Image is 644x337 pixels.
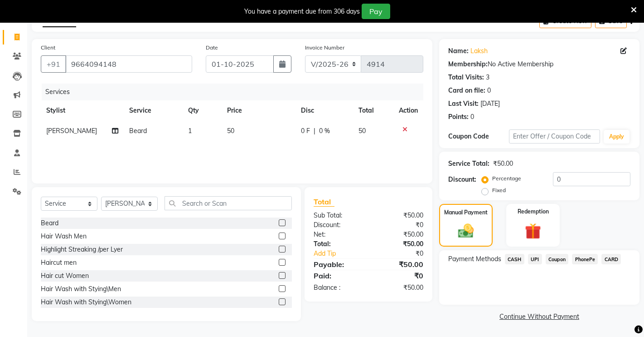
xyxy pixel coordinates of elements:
div: ₹50.00 [493,159,513,168]
input: Search or Scan [165,196,292,210]
th: Price [222,100,295,121]
div: Total: [307,239,368,249]
div: Payable: [307,259,368,270]
div: ₹50.00 [368,211,430,220]
div: 0 [487,86,491,95]
a: Laksh [470,46,488,56]
input: Search by Name/Mobile/Email/Code [65,55,192,73]
div: ₹50.00 [368,230,430,239]
div: Balance : [307,283,368,292]
div: Coupon Code [448,132,509,141]
label: Redemption [518,208,549,216]
button: Pay [362,4,390,19]
label: Fixed [492,186,506,194]
div: ₹50.00 [368,283,430,292]
label: Client [41,44,55,52]
span: PhonePe [572,254,598,264]
div: Last Visit: [448,99,479,109]
img: _cash.svg [453,222,479,240]
span: 50 [227,127,234,135]
button: +91 [41,55,66,73]
span: 0 % [319,126,330,136]
label: Date [206,44,218,52]
div: Total Visits: [448,73,484,82]
div: No Active Membership [448,59,630,69]
span: 1 [188,127,192,135]
div: Haircut men [41,258,77,268]
div: ₹50.00 [368,259,430,270]
div: ₹0 [368,220,430,230]
th: Qty [183,100,222,121]
input: Enter Offer / Coupon Code [509,129,600,144]
div: Discount: [448,175,476,184]
div: Name: [448,46,469,56]
a: Add Tip [307,249,378,258]
div: Points: [448,112,469,122]
span: CARD [601,254,621,264]
div: 0 [470,112,474,122]
div: Net: [307,230,368,239]
div: You have a payment due from 306 days [244,7,360,16]
th: Disc [295,100,353,121]
div: Membership: [448,59,488,69]
div: Hair Wash with Stying\Women [41,297,131,307]
label: Percentage [492,174,521,183]
span: Payment Methods [448,254,501,264]
span: UPI [528,254,542,264]
span: Coupon [546,254,569,264]
span: 0 F [301,126,310,136]
div: Hair cut Women [41,271,89,281]
span: CASH [505,254,524,264]
div: ₹0 [368,270,430,281]
a: Continue Without Payment [441,312,638,322]
div: ₹50.00 [368,239,430,249]
span: 50 [358,127,366,135]
label: Manual Payment [444,208,488,217]
div: Card on file: [448,86,485,95]
div: 3 [486,73,489,82]
div: Services [42,84,430,100]
span: [PERSON_NAME] [46,127,97,135]
span: Beard [129,127,147,135]
div: Beard [41,218,58,228]
th: Total [353,100,393,121]
th: Service [124,100,183,121]
div: Service Total: [448,159,489,168]
span: | [314,126,315,136]
div: ₹0 [379,249,430,258]
div: Discount: [307,220,368,230]
div: Hair Wash with Stying\Men [41,284,121,294]
label: Invoice Number [305,44,344,52]
div: Highlight Streaking /per Lyer [41,245,123,254]
div: Hair Wash Men [41,232,87,241]
span: Total [314,197,334,207]
div: Paid: [307,270,368,281]
img: _gift.svg [520,221,547,242]
div: [DATE] [480,99,500,109]
th: Stylist [41,100,124,121]
button: Apply [604,130,629,144]
div: Sub Total: [307,211,368,220]
th: Action [393,100,423,121]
